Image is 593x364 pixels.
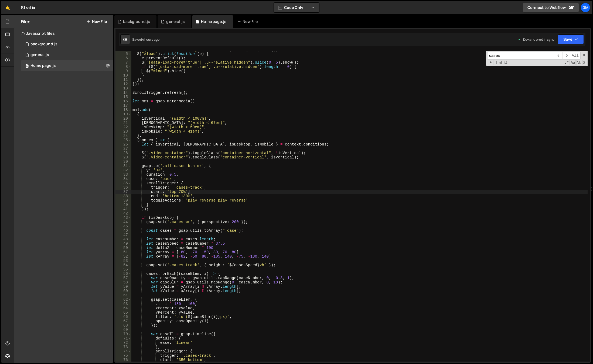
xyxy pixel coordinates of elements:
div: 70 [115,332,131,336]
div: 9 [115,69,131,73]
div: 59 [115,285,131,289]
div: background.js [123,19,150,24]
div: 58 [115,280,131,285]
div: general.js [30,53,49,57]
div: 13 [115,86,131,91]
div: 46 [115,228,131,233]
div: 45 [115,224,131,228]
div: general.js [166,19,185,24]
div: 14 [115,91,131,95]
div: 25 [115,138,131,142]
a: 🤙 [1,1,14,14]
div: 24 [115,134,131,138]
div: 32 [115,168,131,172]
div: 52 [115,254,131,259]
div: 67 [115,319,131,323]
div: 35 [115,181,131,185]
div: 44 [115,220,131,224]
div: Javascript files [14,28,113,39]
span: ​ [563,52,570,60]
div: Home page.js [201,19,226,24]
div: 4 hours ago [142,37,160,42]
div: 15 [115,95,131,99]
div: 31 [115,164,131,168]
div: 8 [115,65,131,69]
div: 54 [115,263,131,267]
span: Search In Selection [582,60,586,65]
div: 63 [115,302,131,306]
div: 28 [115,151,131,155]
div: 21 [115,121,131,125]
div: 47 [115,233,131,237]
div: 76 [115,358,131,362]
div: 60 [115,289,131,293]
div: 10 [115,73,131,78]
div: 23 [115,129,131,134]
div: 73 [115,345,131,349]
: 16575/45977.js [21,60,113,71]
div: 22 [115,125,131,129]
div: 20 [115,116,131,121]
div: 27 [115,147,131,151]
div: 18 [115,108,131,112]
div: 42 [115,211,131,216]
div: 51 [115,250,131,254]
div: 11 [115,78,131,82]
div: 7 [115,60,131,65]
a: Dm [581,3,590,12]
input: Search for [487,52,555,60]
div: Dev and prod in sync [518,37,554,42]
div: 36 [115,185,131,190]
button: Code Only [274,3,319,12]
div: 43 [115,216,131,220]
div: 65 [115,310,131,315]
div: New File [237,19,260,24]
div: 41 [115,207,131,211]
div: 40 [115,203,131,207]
div: Saved [132,37,160,42]
div: 16575/45802.js [21,50,113,60]
div: 61 [115,293,131,297]
div: 19 [115,112,131,116]
div: 29 [115,155,131,160]
div: 39 [115,198,131,203]
button: New File [87,19,107,24]
div: 48 [115,237,131,241]
div: 16 [115,99,131,103]
div: 50 [115,246,131,250]
div: 16575/45066.js [21,39,113,50]
div: Home page.js [30,63,56,68]
div: 62 [115,297,131,302]
span: RegExp Search [564,60,570,65]
div: 38 [115,194,131,198]
div: 53 [115,259,131,263]
div: 5 [115,52,131,56]
div: 33 [115,172,131,177]
span: 1 of 14 [493,61,510,65]
div: 12 [115,82,131,86]
span: Whole Word Search [576,60,582,65]
div: background.js [30,42,57,47]
div: 72 [115,341,131,345]
h2: Files [21,19,30,25]
div: 34 [115,177,131,181]
span: 0 [25,64,29,68]
div: 30 [115,160,131,164]
span: ​ [555,52,563,60]
div: 68 [115,323,131,328]
button: Save [558,34,584,44]
div: 69 [115,328,131,332]
div: 55 [115,267,131,272]
div: 71 [115,336,131,341]
div: 49 [115,241,131,246]
div: 6 [115,56,131,60]
div: 75 [115,353,131,358]
div: 66 [115,315,131,319]
span: Toggle Replace mode [488,60,493,65]
div: 37 [115,190,131,194]
div: Stratix [21,4,35,11]
div: 74 [115,349,131,353]
div: 56 [115,272,131,276]
div: 64 [115,306,131,310]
